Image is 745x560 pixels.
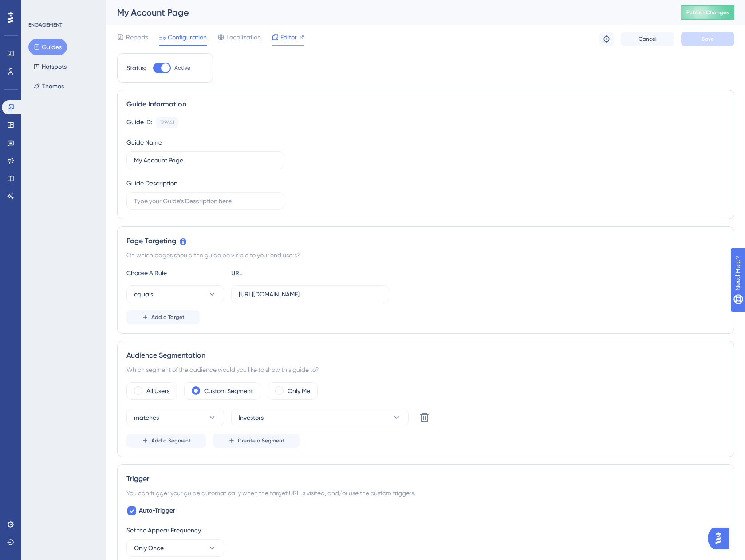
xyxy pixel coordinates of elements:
button: matches [126,409,224,426]
label: Only Me [288,386,310,396]
div: Guide ID: [126,117,152,128]
div: You can trigger your guide automatically when the target URL is visited, and/or use the custom tr... [126,488,725,498]
span: Cancel [639,35,657,43]
div: Guide Name [126,137,162,148]
label: All Users [146,386,169,396]
div: Guide Information [126,99,725,110]
button: Only Once [126,539,224,557]
input: Type your Guide’s Description here [134,196,277,206]
div: Choose A Rule [126,268,224,278]
button: Add a Target [126,310,200,324]
div: ENGAGEMENT [28,21,62,28]
div: On which pages should the guide be visible to your end users? [126,250,725,260]
label: Custom Segment [204,386,253,396]
div: Guide Description [126,178,177,189]
div: Which segment of the audience would you like to show this guide to? [126,364,725,375]
button: Themes [28,78,69,94]
div: Trigger [126,473,725,484]
div: Audience Segmentation [126,350,725,361]
span: Need Help? [21,2,55,13]
button: Add a Segment [126,434,206,448]
div: 129641 [160,119,174,126]
span: Create a Segment [238,437,284,444]
span: matches [134,412,159,423]
iframe: UserGuiding AI Assistant Launcher [708,525,734,552]
div: Status: [126,63,146,73]
span: Auto-Trigger [139,505,175,516]
span: Add a Target [151,314,185,321]
button: Cancel [621,32,674,46]
span: Editor [280,32,297,43]
button: Investors [231,409,409,426]
button: Publish Changes [681,5,734,20]
span: Save [702,35,714,43]
span: Investors [239,412,264,423]
div: URL [231,268,329,278]
button: Hotspots [28,59,72,75]
span: Active [174,64,190,71]
span: Reports [126,32,148,43]
span: equals [134,289,153,300]
span: Localization [226,32,261,43]
span: Add a Segment [151,437,191,444]
input: Type your Guide’s Name here [134,155,277,165]
span: Publish Changes [686,9,729,16]
span: Configuration [168,32,207,43]
div: My Account Page [117,6,659,19]
div: Page Targeting [126,236,725,246]
button: Create a Segment [213,434,300,448]
input: yourwebsite.com/path [239,289,382,299]
span: Only Once [134,543,164,553]
button: equals [126,285,224,303]
button: Guides [28,39,67,55]
button: Save [681,32,734,46]
div: Set the Appear Frequency [126,525,725,536]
